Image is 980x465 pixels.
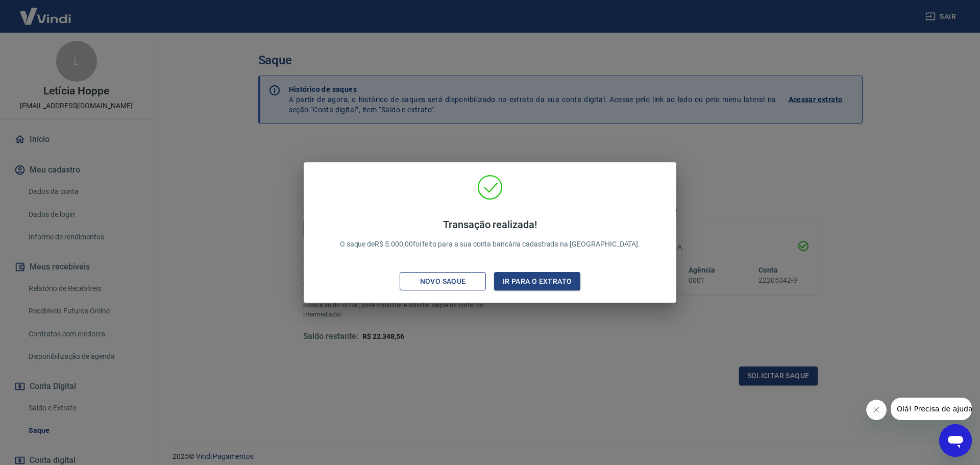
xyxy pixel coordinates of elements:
[400,272,486,291] button: Novo saque
[340,218,641,231] h4: Transação realizada!
[494,272,580,291] button: Ir para o extrato
[866,400,887,420] iframe: Fechar mensagem
[408,275,478,288] div: Novo saque
[6,7,86,15] span: Olá! Precisa de ajuda?
[340,218,641,250] p: O saque de R$ 5.000,00 foi feito para a sua conta bancária cadastrada na [GEOGRAPHIC_DATA].
[891,398,972,420] iframe: Mensagem da empresa
[939,424,972,457] iframe: Botão para abrir a janela de mensagens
